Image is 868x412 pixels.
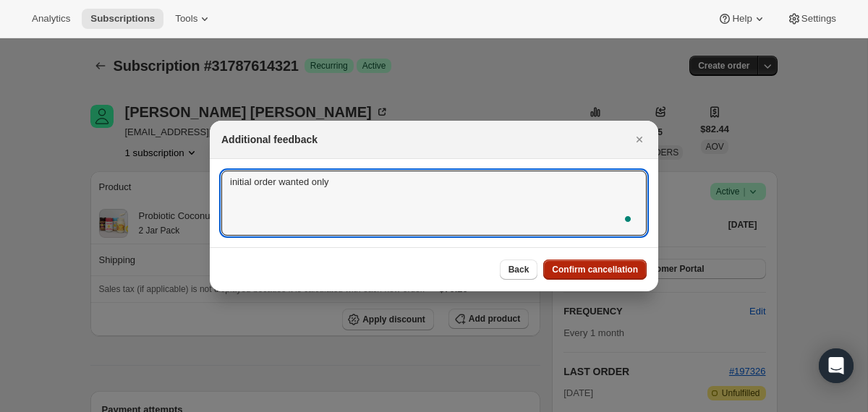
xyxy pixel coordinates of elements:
[509,264,529,275] span: Back
[175,13,197,25] span: Tools
[801,13,836,25] span: Settings
[90,13,155,25] span: Subscriptions
[32,13,70,25] span: Analytics
[166,9,221,29] button: Tools
[543,259,647,280] button: Confirm cancellation
[500,259,538,280] button: Back
[221,132,318,147] h2: Additional feedback
[221,171,647,236] textarea: To enrich screen reader interactions, please activate Accessibility in Grammarly extension settings
[778,9,845,29] button: Settings
[23,9,79,29] button: Analytics
[82,9,163,29] button: Subscriptions
[819,348,854,383] div: Open Intercom Messenger
[629,129,650,150] button: Close
[552,264,638,275] span: Confirm cancellation
[732,13,752,25] span: Help
[709,9,775,29] button: Help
